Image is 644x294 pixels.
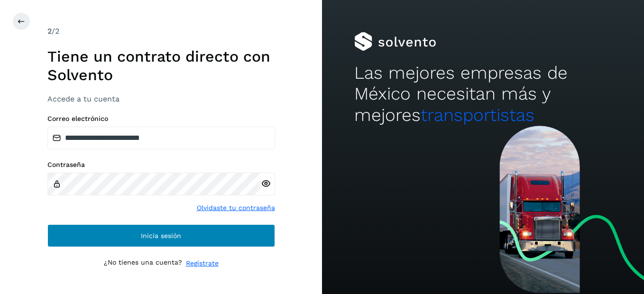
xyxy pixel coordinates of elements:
[47,47,275,84] h1: Tiene un contrato directo con Solvento
[354,63,612,126] h2: Las mejores empresas de México necesitan más y mejores
[47,224,275,247] button: Inicia sesión
[186,258,219,268] a: Regístrate
[104,258,182,268] p: ¿No tienes una cuenta?
[421,105,534,125] span: transportistas
[47,115,275,123] label: Correo electrónico
[47,94,275,103] h3: Accede a tu cuenta
[47,27,52,36] span: 2
[197,203,275,213] a: Olvidaste tu contraseña
[47,161,275,169] label: Contraseña
[47,26,275,37] div: /2
[141,232,181,239] span: Inicia sesión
